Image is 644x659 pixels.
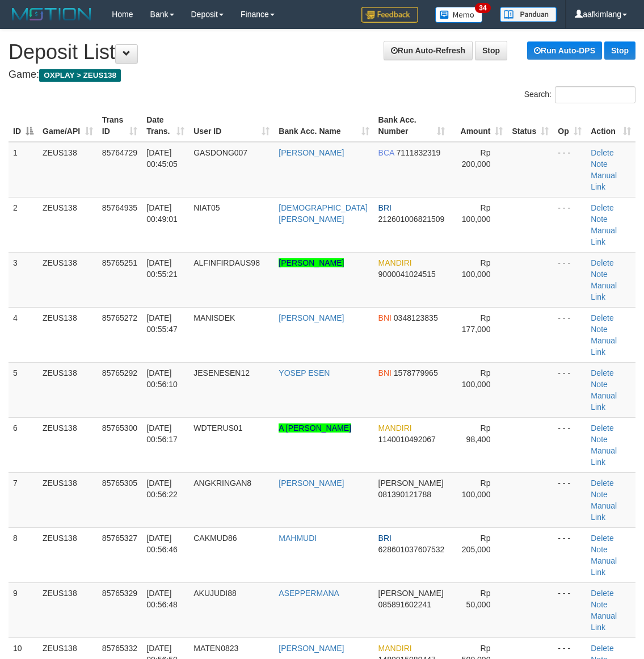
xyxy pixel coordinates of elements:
[279,313,344,322] a: [PERSON_NAME]
[38,472,98,527] td: ZEUS138
[553,417,586,472] td: - - -
[274,110,373,142] th: Bank Acc. Name: activate to sort column ascending
[378,270,436,279] span: Copy 9000041024515 to clipboard
[9,69,635,81] h4: Game:
[193,313,235,322] span: MANISDEK
[9,110,38,142] th: ID: activate to sort column descending
[449,110,508,142] th: Amount: activate to sort column ascending
[102,534,137,543] span: 85765327
[378,215,445,224] span: Copy 212601006821509 to clipboard
[98,110,142,142] th: Trans ID: activate to sort column ascending
[193,589,236,598] span: AKUJUDI88
[553,252,586,307] td: - - -
[462,313,491,334] span: Rp 177,000
[9,527,38,582] td: 8
[591,644,613,653] a: Delete
[9,472,38,527] td: 7
[9,362,38,417] td: 5
[39,69,121,82] span: OXPLAY > ZEUS138
[591,171,617,191] a: Manual Link
[378,423,412,433] span: MANDIRI
[378,478,444,488] span: [PERSON_NAME]
[279,534,317,543] a: MAHMUDI
[378,258,412,267] span: MANDIRI
[102,258,137,267] span: 85765251
[396,148,440,157] span: Copy 7111832319 to clipboard
[591,203,613,212] a: Delete
[591,490,608,499] a: Note
[378,203,392,212] span: BRI
[378,490,431,499] span: Copy 081390121788 to clipboard
[9,142,38,198] td: 1
[591,313,613,322] a: Delete
[394,313,438,322] span: Copy 0348123835 to clipboard
[435,7,483,23] img: Button%20Memo.svg
[146,203,178,224] span: [DATE] 00:49:01
[591,281,617,301] a: Manual Link
[193,258,260,267] span: ALFINFIRDAUS98
[193,478,251,488] span: ANGKRINGAN8
[38,527,98,582] td: ZEUS138
[38,252,98,307] td: ZEUS138
[102,423,137,433] span: 85765300
[378,313,392,322] span: BNI
[361,7,418,23] img: Feedback.jpg
[142,110,189,142] th: Date Trans.: activate to sort column ascending
[462,534,491,554] span: Rp 205,000
[553,527,586,582] td: - - -
[378,644,412,653] span: MANDIRI
[555,86,635,103] input: Search:
[146,258,178,279] span: [DATE] 00:55:21
[591,368,613,377] a: Delete
[591,148,613,157] a: Delete
[466,589,491,609] span: Rp 50,000
[475,41,507,60] a: Stop
[193,534,237,543] span: CAKMUD86
[591,446,617,467] a: Manual Link
[591,159,608,169] a: Note
[279,203,368,224] a: [DEMOGRAPHIC_DATA][PERSON_NAME]
[591,611,617,632] a: Manual Link
[146,368,178,389] span: [DATE] 00:56:10
[378,435,436,444] span: Copy 1140010492067 to clipboard
[102,368,137,377] span: 85765292
[279,148,344,157] a: [PERSON_NAME]
[591,423,613,433] a: Delete
[38,142,98,198] td: ZEUS138
[591,325,608,334] a: Note
[189,110,274,142] th: User ID: activate to sort column ascending
[193,368,250,377] span: JESENESEN12
[38,417,98,472] td: ZEUS138
[462,368,491,389] span: Rp 100,000
[374,110,449,142] th: Bank Acc. Number: activate to sort column ascending
[553,142,586,198] td: - - -
[9,307,38,362] td: 4
[591,215,608,224] a: Note
[462,148,491,169] span: Rp 200,000
[146,148,178,169] span: [DATE] 00:45:05
[553,197,586,252] td: - - -
[591,435,608,444] a: Note
[193,644,238,653] span: MATEN0823
[38,307,98,362] td: ZEUS138
[553,472,586,527] td: - - -
[500,7,557,22] img: panduan.png
[9,417,38,472] td: 6
[378,600,431,609] span: Copy 085891602241 to clipboard
[146,589,178,609] span: [DATE] 00:56:48
[146,423,178,444] span: [DATE] 00:56:17
[9,252,38,307] td: 3
[591,534,613,543] a: Delete
[38,110,98,142] th: Game/API: activate to sort column ascending
[591,501,617,522] a: Manual Link
[591,545,608,554] a: Note
[591,556,617,577] a: Manual Link
[38,362,98,417] td: ZEUS138
[279,258,344,267] a: [PERSON_NAME]
[279,368,330,377] a: YOSEP ESEN
[462,478,491,499] span: Rp 100,000
[591,380,608,389] a: Note
[38,582,98,637] td: ZEUS138
[591,226,617,246] a: Manual Link
[553,362,586,417] td: - - -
